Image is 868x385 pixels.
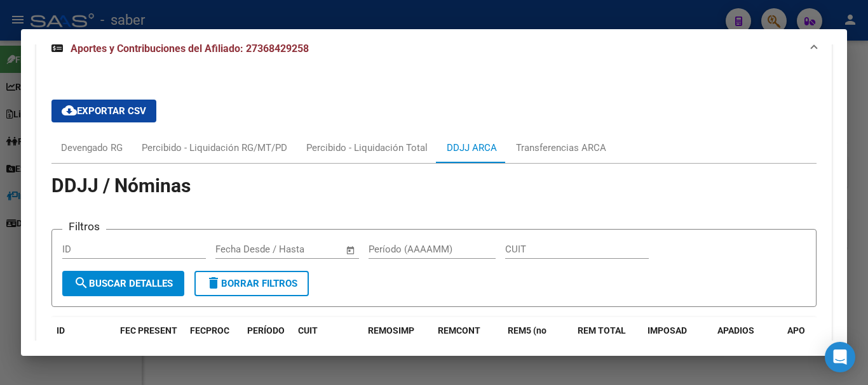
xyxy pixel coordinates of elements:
datatable-header-cell: FEC PRESENT [115,317,185,359]
div: Percibido - Liquidación Total [306,141,428,155]
datatable-header-cell: IMPOSAD [642,317,712,359]
div: Open Intercom Messenger [825,342,855,372]
span: PERÍODO [247,325,285,336]
datatable-header-cell: REM5 (no remunerativa) [503,317,573,359]
datatable-header-cell: REMCONT (rem8) [433,317,503,359]
mat-icon: search [74,275,89,290]
mat-expansion-panel-header: Aportes y Contribuciones del Afiliado: 27368429258 [36,29,832,69]
span: APO B SOC [787,325,832,336]
button: Open calendar [344,243,358,258]
h3: Filtros [62,219,106,233]
span: Exportar CSV [62,105,146,117]
span: APADIOS [717,325,754,336]
input: Start date [215,244,257,255]
div: Devengado RG [61,141,123,155]
datatable-header-cell: REM TOTAL [573,317,642,359]
span: REM TOTAL [578,325,626,336]
span: Buscar Detalles [74,278,173,289]
span: ID [57,325,65,336]
span: DDJJ / Nóminas [51,174,191,197]
datatable-header-cell: CUIT [293,317,363,359]
span: REMOSIMP (rem4) [368,325,414,350]
span: FEC PRESENT [120,325,177,336]
datatable-header-cell: ID [51,317,115,359]
datatable-header-cell: APO B SOC [782,317,852,359]
div: DDJJ ARCA [447,141,497,155]
input: End date [268,244,330,255]
datatable-header-cell: REMOSIMP (rem4) [363,317,433,359]
span: REMCONT (rem8) [438,325,480,350]
mat-icon: cloud_download [62,103,77,118]
span: CUIT [298,325,318,336]
div: Transferencias ARCA [516,141,606,155]
span: Aportes y Contribuciones del Afiliado: 27368429258 [71,42,309,55]
datatable-header-cell: FECPROC [185,317,242,359]
button: Borrar Filtros [194,271,309,296]
datatable-header-cell: APADIOS [712,317,782,359]
span: REM5 (no remunerativa) [508,325,566,350]
span: IMPOSAD [648,325,687,336]
span: Borrar Filtros [206,278,297,289]
datatable-header-cell: PERÍODO [242,317,293,359]
button: Exportar CSV [51,100,156,122]
span: FECPROC [190,325,229,336]
div: Percibido - Liquidación RG/MT/PD [142,141,287,155]
button: Buscar Detalles [62,271,184,296]
mat-icon: delete [206,275,221,290]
